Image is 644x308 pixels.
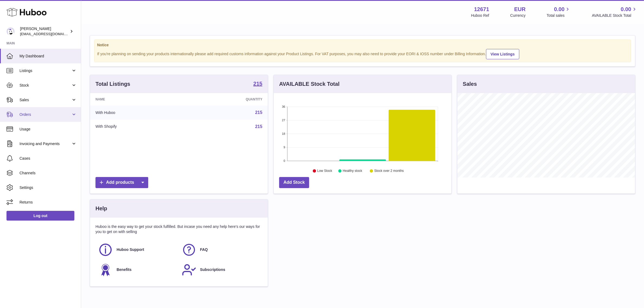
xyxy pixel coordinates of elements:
text: 9 [283,146,285,149]
a: 0.00 AVAILABLE Stock Total [592,6,638,18]
span: Listings [19,68,71,73]
span: Usage [19,127,77,132]
span: Huboo Support [117,247,144,252]
text: 36 [282,105,285,108]
img: internalAdmin-12671@internal.huboo.com [6,27,15,35]
text: 27 [282,119,285,122]
h3: Sales [463,80,477,88]
a: Add products [95,177,148,188]
a: 215 [255,124,262,129]
span: FAQ [200,247,208,252]
strong: Notice [97,42,628,48]
div: Huboo Ref [471,13,489,18]
p: Huboo is the easy way to get your stock fulfilled. But incase you need any help here's our ways f... [95,224,262,234]
span: AVAILABLE Stock Total [592,13,638,18]
text: Stock over 2 months [374,169,404,173]
strong: 12671 [474,6,489,13]
span: 0.00 [621,6,631,13]
div: If you're planning on sending your products internationally please add required customs informati... [97,48,628,59]
a: 215 [255,110,262,115]
span: My Dashboard [19,54,77,59]
a: Benefits [98,263,176,277]
h3: Help [95,205,107,212]
text: Healthy stock [343,169,362,173]
th: Quantity [186,93,268,106]
text: 18 [282,132,285,135]
th: Name [90,93,186,106]
span: Invoicing and Payments [19,141,71,146]
h3: AVAILABLE Stock Total [279,80,339,88]
a: Log out [6,211,74,221]
a: FAQ [182,243,260,257]
span: [EMAIL_ADDRESS][DOMAIN_NAME] [20,32,80,36]
text: 0 [283,159,285,162]
span: Stock [19,83,71,88]
div: [PERSON_NAME] [20,26,69,37]
strong: EUR [514,6,526,13]
a: Add Stock [279,177,309,188]
span: Orders [19,112,71,117]
span: Benefits [117,267,131,272]
a: View Listings [486,49,519,59]
text: Low Stock [317,169,332,173]
a: 215 [253,81,262,87]
td: With Huboo [90,106,186,120]
span: 0.00 [554,6,565,13]
a: Huboo Support [98,243,176,257]
a: 0.00 Total sales [547,6,571,18]
span: Subscriptions [200,267,225,272]
td: With Shopify [90,120,186,134]
div: Currency [510,13,526,18]
span: Settings [19,185,77,190]
span: Total sales [547,13,571,18]
span: Returns [19,200,77,205]
h3: Total Listings [95,80,130,88]
strong: 215 [253,81,262,86]
span: Cases [19,156,77,161]
a: Subscriptions [182,263,260,277]
span: Channels [19,171,77,176]
span: Sales [19,97,71,103]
